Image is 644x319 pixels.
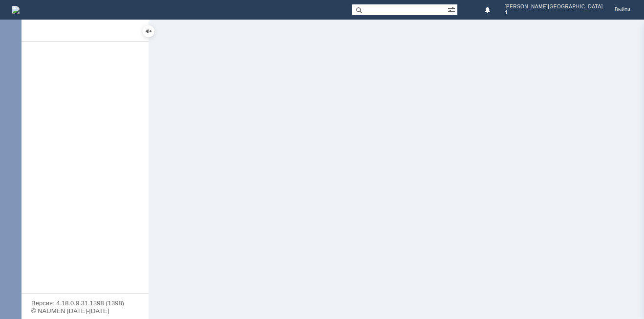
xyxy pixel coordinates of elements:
a: Перейти на домашнюю страницу [12,6,20,14]
span: 4 [505,10,603,16]
img: logo [12,6,20,14]
span: Расширенный поиск [448,4,457,14]
div: © NAUMEN [DATE]-[DATE] [31,308,139,314]
div: Версия: 4.18.0.9.31.1398 (1398) [31,300,139,306]
div: Скрыть меню [143,25,154,37]
span: [PERSON_NAME][GEOGRAPHIC_DATA] [505,4,603,10]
